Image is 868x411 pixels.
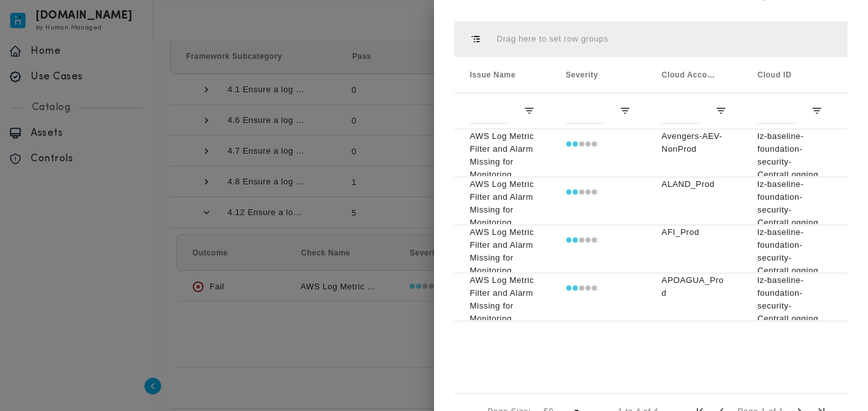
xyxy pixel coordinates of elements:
button: Open Filter Menu [715,105,727,117]
div: low [566,178,598,207]
span: Cloud Account Name [662,70,715,79]
p: AWS Log Metric Filter and Alarm Missing for Monitoring Network Gateways Changes [470,274,535,364]
p: lz-baseline-foundation-security-CentralLoggingAccountTrail-Q1EEPZGC57VM [757,130,823,220]
span: Drag here to set row groups [497,34,608,44]
p: ALAND_Prod [662,178,727,191]
div: low [566,226,598,255]
button: Open Filter Menu [523,105,535,117]
button: Open Filter Menu [619,105,631,117]
div: Row Groups [497,34,608,44]
p: lz-baseline-foundation-security-CentralLoggingAccountTrail-F267BXP4VMWQ [757,226,823,316]
p: AWS Log Metric Filter and Alarm Missing for Monitoring Network Gateways Changes [470,226,535,316]
div: low [566,130,598,159]
p: AWS Log Metric Filter and Alarm Missing for Monitoring Network Gateways Changes [470,130,535,220]
span: Severity [566,70,598,79]
p: APOAGUA_Prod [662,274,727,300]
p: AWS Log Metric Filter and Alarm Missing for Monitoring Network Gateways Changes [470,178,535,268]
p: AFI_Prod [662,226,727,239]
span: Cloud ID [757,70,791,79]
div: low [566,274,598,303]
p: lz-baseline-foundation-security-CentralLoggingAccountTrail-1XIKPIJN0PR8Q [757,178,823,268]
button: Open Filter Menu [811,105,823,117]
span: Issue Name [470,70,516,79]
p: Avengers-AEV-NonProd [662,130,727,156]
p: lz-baseline-foundation-security-CentralLoggingAccountTrail-1PK53P90DJJF [757,274,823,351]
